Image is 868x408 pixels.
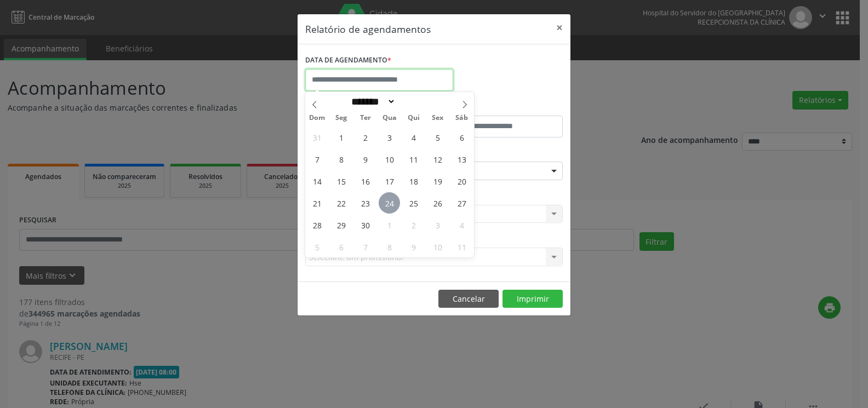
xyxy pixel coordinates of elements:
span: Setembro 21, 2025 [306,192,328,214]
span: Setembro 9, 2025 [355,148,376,170]
span: Setembro 12, 2025 [427,148,448,170]
span: Setembro 22, 2025 [330,192,352,214]
span: Setembro 24, 2025 [379,192,400,214]
span: Setembro 6, 2025 [451,127,472,148]
span: Sex [426,114,450,122]
span: Setembro 3, 2025 [379,127,400,148]
label: DATA DE AGENDAMENTO [305,52,391,69]
span: Setembro 29, 2025 [330,214,352,235]
span: Setembro 2, 2025 [355,127,376,148]
label: ATÉ [437,99,563,116]
span: Outubro 9, 2025 [403,236,424,257]
span: Setembro 25, 2025 [403,192,424,214]
button: Imprimir [502,290,563,308]
span: Setembro 17, 2025 [379,170,400,192]
span: Agosto 31, 2025 [306,127,328,148]
span: Setembro 1, 2025 [330,127,352,148]
span: Setembro 8, 2025 [330,148,352,170]
span: Setembro 19, 2025 [427,170,448,192]
span: Qua [378,114,402,122]
span: Sáb [450,114,474,122]
span: Setembro 16, 2025 [355,170,376,192]
span: Outubro 7, 2025 [355,236,376,257]
span: Outubro 5, 2025 [306,236,328,257]
span: Setembro 10, 2025 [379,148,400,170]
span: Outubro 6, 2025 [330,236,352,257]
span: Setembro 18, 2025 [403,170,424,192]
span: Setembro 7, 2025 [306,148,328,170]
span: Seg [329,114,353,122]
span: Setembro 30, 2025 [355,214,376,235]
input: Year [396,96,432,107]
span: Setembro 23, 2025 [355,192,376,214]
span: Dom [305,114,329,122]
span: Outubro 11, 2025 [451,236,472,257]
span: Outubro 2, 2025 [403,214,424,235]
span: Setembro 13, 2025 [451,148,472,170]
span: Outubro 10, 2025 [427,236,448,257]
span: Setembro 28, 2025 [306,214,328,235]
span: Setembro 5, 2025 [427,127,448,148]
button: Cancelar [438,290,499,308]
span: Outubro 8, 2025 [379,236,400,257]
span: Setembro 14, 2025 [306,170,328,192]
span: Outubro 4, 2025 [451,214,472,235]
span: Outubro 3, 2025 [427,214,448,235]
span: Qui [402,114,426,122]
span: Setembro 4, 2025 [403,127,424,148]
h5: Relatório de agendamentos [305,22,431,36]
select: Month [347,96,396,107]
span: Outubro 1, 2025 [379,214,400,235]
button: Close [549,14,570,41]
span: Setembro 11, 2025 [403,148,424,170]
span: Setembro 20, 2025 [451,170,472,192]
span: Ter [353,114,378,122]
span: Setembro 26, 2025 [427,192,448,214]
span: Setembro 27, 2025 [451,192,472,214]
span: Setembro 15, 2025 [330,170,352,192]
